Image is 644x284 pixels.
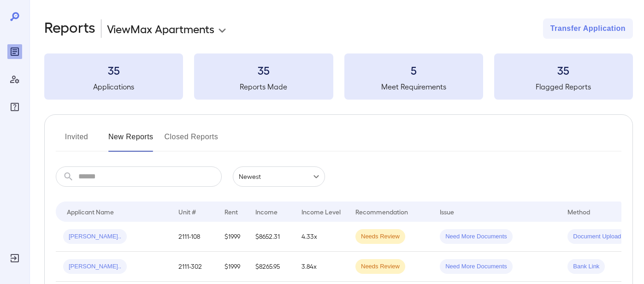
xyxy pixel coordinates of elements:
[344,63,483,77] h3: 5
[567,206,590,217] div: Method
[7,100,22,114] div: FAQ
[440,232,513,241] span: Need More Documents
[178,206,196,217] div: Unit #
[355,262,405,271] span: Needs Review
[7,72,22,87] div: Manage Users
[248,222,294,252] td: $8652.31
[217,252,248,282] td: $1999
[233,166,325,187] div: Newest
[494,81,633,92] h5: Flagged Reports
[44,18,95,39] h2: Reports
[494,63,633,77] h3: 35
[344,81,483,92] h5: Meet Requirements
[225,206,239,217] div: Rent
[355,206,408,217] div: Recommendation
[567,232,626,241] span: Document Upload
[44,53,633,100] summary: 35Applications35Reports Made5Meet Requirements35Flagged Reports
[248,252,294,282] td: $8265.95
[294,222,348,252] td: 4.33x
[194,81,333,92] h5: Reports Made
[294,252,348,282] td: 3.84x
[194,63,333,77] h3: 35
[301,206,341,217] div: Income Level
[108,130,154,152] button: New Reports
[567,262,605,271] span: Bank Link
[67,206,114,217] div: Applicant Name
[165,130,219,152] button: Closed Reports
[7,251,22,266] div: Log Out
[107,21,214,36] p: ViewMax Apartments
[171,222,217,252] td: 2111-108
[255,206,278,217] div: Income
[440,262,513,271] span: Need More Documents
[63,262,127,271] span: [PERSON_NAME]..
[217,222,248,252] td: $1999
[543,18,633,39] button: Transfer Application
[440,206,455,217] div: Issue
[7,44,22,59] div: Reports
[171,252,217,282] td: 2111-302
[56,130,97,152] button: Invited
[44,63,183,77] h3: 35
[355,232,405,241] span: Needs Review
[63,232,127,241] span: [PERSON_NAME]..
[44,81,183,92] h5: Applications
